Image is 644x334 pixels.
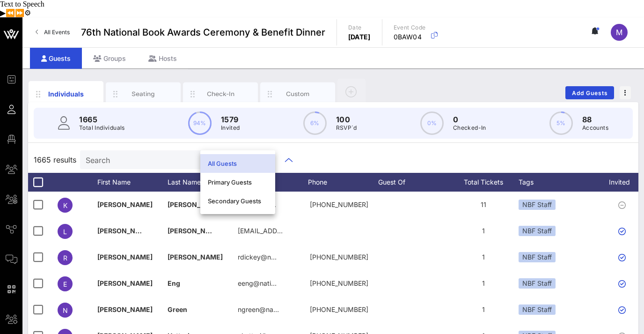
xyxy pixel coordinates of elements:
span: [PERSON_NAME] [97,279,153,287]
p: eeng@nati… [238,270,277,297]
p: 1579 [221,114,240,125]
div: NBF Staff [519,200,556,210]
span: [PERSON_NAME] [97,305,153,313]
div: Last Name [168,173,238,192]
span: +16467626311 [310,200,368,208]
p: Total Individuals [79,123,125,133]
button: Forward [15,8,24,17]
span: All Events [44,29,70,36]
div: 1 [448,297,519,323]
p: 88 [582,114,608,125]
span: 76th National Book Awards Ceremony & Benefit Dinner [81,25,325,39]
span: [PERSON_NAME] [168,227,223,235]
div: Tags [519,173,598,192]
p: 100 [336,114,357,125]
p: 1665 [79,114,125,125]
div: Guests [30,48,82,69]
div: 1 [448,244,519,270]
div: Individuals [45,89,87,99]
p: Invited [221,123,240,133]
a: All Events [30,25,75,40]
div: NBF Staff [519,304,556,315]
span: N [63,306,68,314]
div: 11 [448,192,519,218]
span: Green [168,305,187,313]
span: M [616,28,622,37]
span: [PERSON_NAME] [97,227,153,235]
div: NBF Staff [519,226,556,236]
div: Seating [123,89,164,98]
p: 0 [453,114,486,125]
button: Settings [24,8,31,17]
div: Custom [277,89,319,98]
span: E [63,280,67,288]
span: R [63,254,67,262]
p: [DATE] [348,32,371,42]
p: Checked-In [453,123,486,133]
div: 1 [448,270,519,297]
button: Previous [6,8,15,17]
div: Groups [82,48,137,69]
div: First Name [97,173,168,192]
span: [PERSON_NAME] [97,200,153,208]
span: K [63,201,67,209]
span: Eng [168,279,180,287]
span: 1665 results [34,154,76,165]
div: NBF Staff [519,252,556,262]
div: Secondary Guests [208,197,268,205]
div: Primary Guests [208,178,268,186]
span: +18056303998 [310,305,368,313]
p: rdickey@n… [238,244,277,270]
div: NBF Staff [519,278,556,289]
span: [PERSON_NAME] [97,253,153,261]
p: Date [348,23,371,32]
span: +19096416180 [310,279,368,287]
div: Guest Of [378,173,448,192]
span: [EMAIL_ADDRESS][DOMAIN_NAME] [238,227,351,235]
span: +15134047489 [310,253,368,261]
div: Hosts [137,48,188,69]
p: RSVP`d [336,123,357,133]
p: ngreen@na… [238,297,279,323]
button: Add Guests [565,86,614,99]
div: M [611,24,628,41]
p: Event Code [394,23,426,32]
div: Total Tickets [448,173,519,192]
div: Check-In [200,89,241,98]
p: Accounts [582,123,608,133]
span: Add Guests [571,89,608,96]
span: L [63,228,67,236]
div: Phone [308,173,378,192]
span: [PERSON_NAME] [168,200,223,208]
div: 1 [448,218,519,244]
div: All Guests [208,160,268,167]
p: 0BAW04 [394,32,426,42]
span: [PERSON_NAME] [168,253,223,261]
